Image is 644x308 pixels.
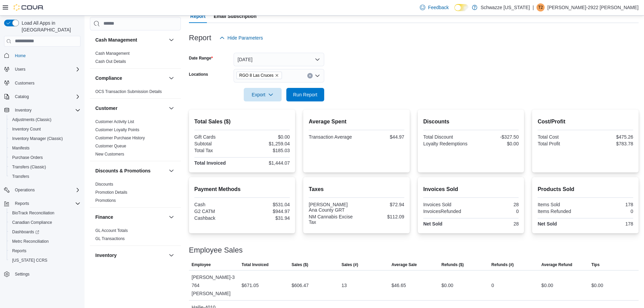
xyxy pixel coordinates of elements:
[7,227,83,237] a: Dashboards
[15,53,26,58] span: Home
[547,3,639,11] p: [PERSON_NAME]-2922 [PERSON_NAME]
[244,88,282,101] button: Export
[12,174,29,179] span: Transfers
[234,53,324,66] button: [DATE]
[536,3,545,11] div: Turner-2922 Ashby
[9,116,54,124] a: Adjustments (Classic)
[95,37,166,43] button: Cash Management
[243,134,290,140] div: $0.00
[9,125,44,133] a: Inventory Count
[15,271,29,277] span: Settings
[12,93,31,101] button: Catalog
[358,214,404,219] div: $112.09
[442,262,464,267] span: Refunds ($)
[472,221,519,227] div: 28
[15,201,29,206] span: Reports
[15,187,35,193] span: Operations
[95,89,162,94] span: OCS Transaction Submission Details
[12,106,34,114] button: Inventory
[12,51,80,60] span: Home
[90,180,181,207] div: Discounts & Promotions
[95,198,116,203] span: Promotions
[442,281,453,289] div: $0.00
[309,134,355,140] div: Transaction Average
[12,239,49,244] span: Metrc Reconciliation
[423,185,519,193] h2: Invoices Sold
[9,256,50,264] a: [US_STATE] CCRS
[95,167,166,174] button: Discounts & Promotions
[587,134,633,140] div: $475.26
[307,73,313,78] button: Clear input
[243,141,290,146] div: $1,259.04
[4,48,80,297] nav: Complex example
[9,135,66,143] a: Inventory Manager (Classic)
[417,1,451,14] a: Feedback
[95,51,129,56] span: Cash Management
[7,208,83,218] button: BioTrack Reconciliation
[95,190,127,195] span: Promotion Details
[95,236,125,241] span: GL Transactions
[95,75,122,81] h3: Compliance
[95,228,128,233] span: GL Account Totals
[9,237,80,245] span: Metrc Reconciliation
[391,281,406,289] div: $46.65
[275,73,279,77] button: Remove RGO 8 Las Cruces from selection in this group
[7,124,83,134] button: Inventory Count
[236,72,282,79] span: RGO 8 Las Cruces
[189,246,243,254] h3: Employee Sales
[239,72,273,79] span: RGO 8 Las Cruces
[194,209,241,214] div: G2 CATM
[391,262,417,267] span: Average Sale
[192,262,211,267] span: Employee
[95,198,116,203] a: Promotions
[194,118,290,126] h2: Total Sales ($)
[9,256,80,264] span: Washington CCRS
[293,91,317,98] span: Run Report
[95,136,145,140] a: Customer Purchase History
[428,4,449,11] span: Feedback
[291,262,308,267] span: Sales ($)
[538,221,557,227] strong: Net Sold
[95,127,139,132] a: Customer Loyalty Points
[9,247,80,255] span: Reports
[95,59,126,64] span: Cash Out Details
[189,270,239,300] div: [PERSON_NAME]-3764 [PERSON_NAME]
[9,209,80,217] span: BioTrack Reconciliation
[243,160,290,166] div: $1,444.07
[12,117,51,122] span: Adjustments (Classic)
[90,118,181,161] div: Customer
[243,215,290,221] div: $31.94
[90,88,181,98] div: Compliance
[167,213,175,221] button: Finance
[9,218,55,227] a: Canadian Compliance
[7,256,83,265] button: [US_STATE] CCRS
[15,94,29,99] span: Catalog
[12,210,54,216] span: BioTrack Reconciliation
[95,151,124,157] span: New Customers
[9,135,80,143] span: Inventory Manager (Classic)
[1,78,83,88] button: Customers
[15,108,31,113] span: Inventory
[309,214,355,225] div: NM Cannabis Excise Tax
[9,172,80,181] span: Transfers
[95,119,134,124] a: Customer Activity List
[591,281,603,289] div: $0.00
[291,281,309,289] div: $606.47
[167,36,175,44] button: Cash Management
[95,59,126,64] a: Cash Out Details
[12,106,80,114] span: Inventory
[541,281,553,289] div: $0.00
[95,144,126,148] a: Customer Queue
[1,51,83,61] button: Home
[19,20,80,33] span: Load All Apps in [GEOGRAPHIC_DATA]
[341,281,347,289] div: 13
[248,88,278,101] span: Export
[12,186,80,194] span: Operations
[190,9,206,23] span: Report
[242,281,259,289] div: $671.05
[286,88,324,101] button: Run Report
[194,134,241,140] div: Gift Cards
[9,153,46,162] a: Purchase Orders
[538,118,633,126] h2: Cost/Profit
[12,199,80,208] span: Reports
